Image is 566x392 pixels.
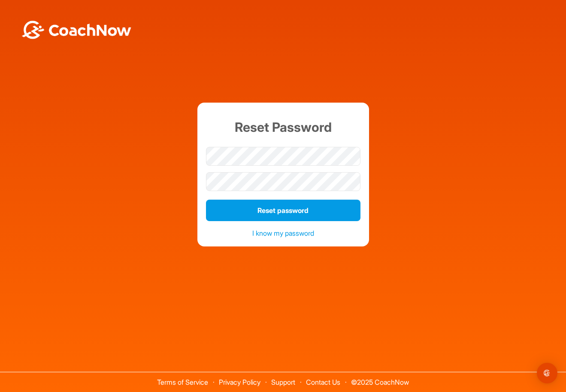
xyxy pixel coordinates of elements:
[537,363,557,383] div: Open Intercom Messenger
[219,378,260,386] a: Privacy Policy
[21,21,132,39] img: BwLJSsUCoWCh5upNqxVrqldRgqLPVwmV24tXu5FoVAoFEpwwqQ3VIfuoInZCoVCoTD4vwADAC3ZFMkVEQFDAAAAAElFTkSuQmCC
[157,378,208,386] a: Terms of Service
[206,200,360,221] button: Reset password
[252,229,314,237] a: I know my password
[271,378,295,386] a: Support
[206,111,360,143] h1: Reset Password
[306,378,340,386] a: Contact Us
[347,372,413,386] span: © 2025 CoachNow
